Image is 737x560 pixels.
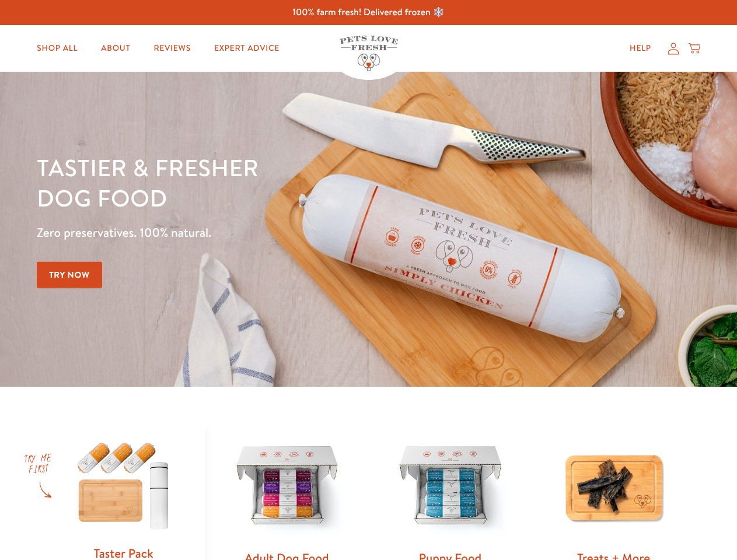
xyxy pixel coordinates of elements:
a: Try Now [37,262,102,288]
h1: Tastier & fresher dog food [37,152,479,213]
img: Pets Love Fresh [340,36,398,71]
a: Reviews [144,37,200,60]
p: Zero preservatives. 100% natural. [37,222,479,243]
a: Expert Advice [205,37,289,60]
a: Help [620,37,661,60]
a: Shop All [27,37,87,60]
a: About [92,37,139,60]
